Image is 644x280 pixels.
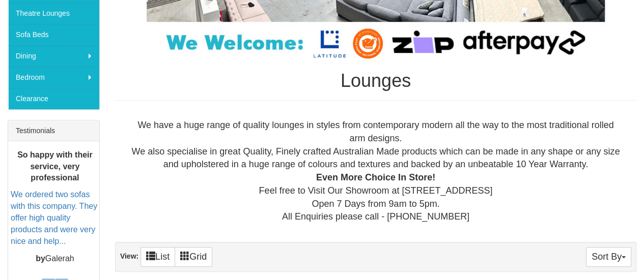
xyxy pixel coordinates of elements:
[8,67,99,88] a: Bedroom
[586,247,631,267] button: Sort By
[316,172,435,182] b: Even More Choice In Store!
[8,24,99,45] a: Sofa Beds
[8,88,99,109] a: Clearance
[11,191,97,245] a: We ordered two sofas with this company. They offer high quality products and were very nice and h...
[141,247,175,267] a: List
[8,120,99,141] div: Testimonials
[123,119,628,224] div: We have a huge range of quality lounges in styles from contemporary modern all the way to the mos...
[8,45,99,67] a: Dining
[36,254,45,262] b: by
[115,71,636,91] h1: Lounges
[120,252,138,260] strong: View:
[17,150,93,182] b: So happy with their service, very professional
[11,253,99,264] p: Galerah
[175,247,212,267] a: Grid
[8,3,99,24] a: Theatre Lounges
